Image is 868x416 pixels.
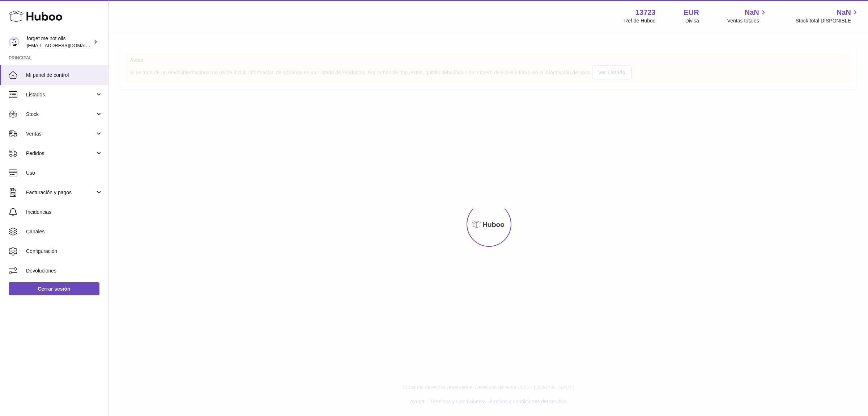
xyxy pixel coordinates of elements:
span: Incidencias [26,209,103,216]
span: Ventas totales [727,17,767,24]
div: Ref de Huboo [624,17,655,24]
strong: 13723 [635,8,656,17]
span: Listados [26,91,95,98]
span: Stock total DISPONIBLE [796,17,859,24]
span: Facturación y pagos [26,189,95,196]
strong: EUR [684,8,699,17]
span: Canales [26,228,103,235]
span: Ventas [26,130,95,137]
span: Devoluciones [26,267,103,274]
span: Mi panel de control [26,72,103,79]
span: NaN [837,8,851,17]
span: Configuración [26,248,103,255]
span: Pedidos [26,150,95,157]
span: NaN [745,8,759,17]
a: NaN Ventas totales [727,8,767,24]
span: Stock [26,111,95,118]
span: [EMAIL_ADDRESS][DOMAIN_NAME] [27,42,106,48]
a: Cerrar sesión [9,282,99,295]
div: forget me not oils [27,35,92,49]
a: NaN Stock total DISPONIBLE [796,8,859,24]
span: Uso [26,170,103,176]
div: Divisa [685,17,699,24]
img: internalAdmin-13723@internal.huboo.com [9,37,20,47]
